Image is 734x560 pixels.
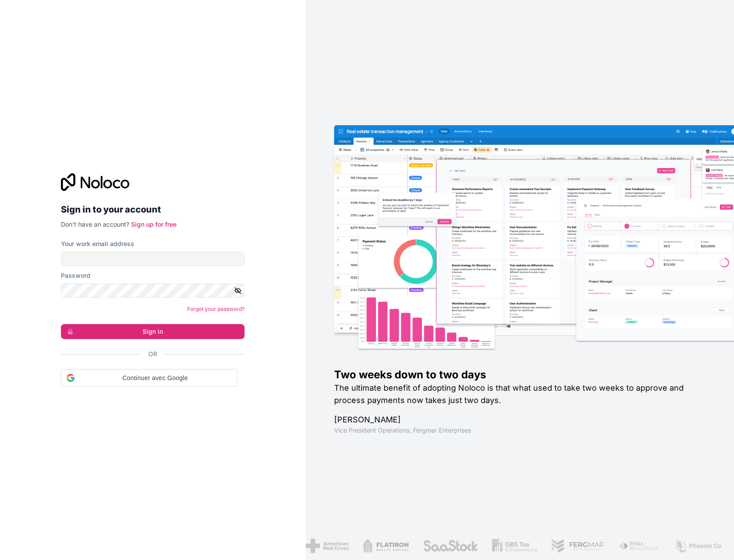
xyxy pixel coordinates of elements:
img: /assets/american-red-cross-BAupjrZR.png [305,539,348,553]
button: Sign in [61,324,245,339]
h1: Vice President Operations , Fergmar Enterprises [334,426,706,435]
label: Your work email address [61,239,134,248]
div: Continuer avec Google [61,369,237,387]
img: /assets/fiera-fwj2N5v4.png [618,539,660,553]
label: Password [61,271,90,280]
img: /assets/saastock-C6Zbiodz.png [422,539,478,553]
h1: Two weeks down to two days [334,368,706,382]
img: /assets/phoenix-BREaitsQ.png [674,539,722,553]
input: Password [61,284,245,298]
a: Sign up for free [131,220,177,228]
span: Or [148,350,157,358]
span: Continuer avec Google [78,373,232,383]
span: Don't have an account? [61,220,129,228]
h2: The ultimate benefit of adopting Noloco is that what used to take two weeks to approve and proces... [334,382,706,407]
img: /assets/gbstax-C-GtDUiK.png [492,539,537,553]
a: Forgot your password? [187,306,245,312]
input: Email address [61,252,245,266]
h2: Sign in to your account [61,202,245,217]
h1: [PERSON_NAME] [334,414,706,426]
img: /assets/fergmar-CudnrXN5.png [550,539,604,553]
img: /assets/flatiron-C8eUkumj.png [362,539,408,553]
